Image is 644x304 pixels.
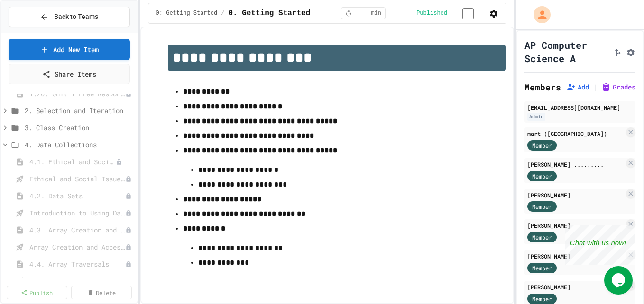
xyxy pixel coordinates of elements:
[527,221,624,230] div: [PERSON_NAME]
[451,8,485,19] input: publish toggle
[125,210,132,216] div: Unpublished
[71,286,132,299] a: Delete
[125,261,132,268] div: Unpublished
[54,12,98,22] span: Back to Teams
[416,9,447,17] span: Published
[604,266,635,295] iframe: chat widget
[29,191,125,201] span: 4.2. Data Sets
[125,193,132,199] div: Unpublished
[29,276,125,286] span: Traversing Arrays - Quiz
[125,227,132,233] div: Unpublished
[532,295,552,303] span: Member
[532,264,552,272] span: Member
[524,80,561,94] h2: Members
[532,172,552,180] span: Member
[626,46,635,57] button: Assignment Settings
[25,106,134,116] span: 2. Selection and Iteration
[613,46,622,57] button: Click to see fork details
[25,123,134,133] span: 3. Class Creation
[29,208,125,218] span: Introduction to Using Data Sets - APCSA Topic 4.2
[601,82,635,92] button: Grades
[532,202,552,211] span: Member
[527,113,545,121] div: Admin
[29,225,125,235] span: 4.3. Array Creation and Access
[29,242,125,252] span: Array Creation and Access - Quiz
[9,39,130,60] a: Add New Item
[29,174,125,184] span: Ethical and Social Issues Around Data Collection - Topic 4.1
[416,7,485,19] div: Content is published and visible to students
[371,9,381,17] span: min
[7,286,67,299] a: Publish
[116,159,122,165] div: Unpublished
[524,4,553,26] div: My Account
[124,157,134,167] button: More options
[527,283,624,291] div: [PERSON_NAME]
[527,252,624,260] div: [PERSON_NAME]
[527,103,633,112] div: [EMAIL_ADDRESS][DOMAIN_NAME]
[524,38,609,65] h1: AP Computer Science A
[532,233,552,241] span: Member
[566,82,589,92] button: Add
[532,141,552,150] span: Member
[125,278,132,285] div: Unpublished
[29,259,125,269] span: 4.4. Array Traversals
[527,129,624,138] div: mart ([GEOGRAPHIC_DATA])
[125,176,132,182] div: Unpublished
[565,225,635,265] iframe: chat widget
[156,9,218,17] span: 0: Getting Started
[125,244,132,250] div: Unpublished
[29,157,116,167] span: 4.1. Ethical and Social Issues Around Data Collection
[527,191,624,199] div: [PERSON_NAME]
[9,64,130,84] a: Share Items
[25,140,134,150] span: 4. Data Collections
[593,81,598,93] span: |
[527,160,624,169] div: [PERSON_NAME] .........
[221,9,224,17] span: /
[9,7,130,27] button: Back to Teams
[228,8,310,19] span: 0. Getting Started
